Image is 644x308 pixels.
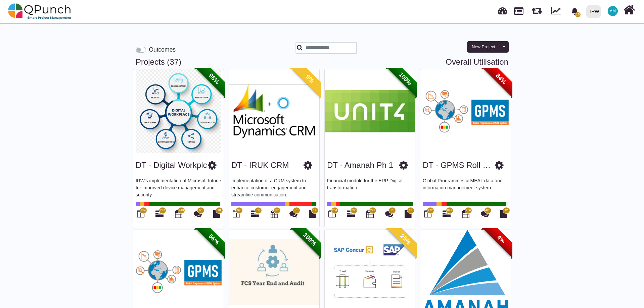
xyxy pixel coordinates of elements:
[498,4,507,14] span: Dashboard
[295,208,297,213] span: 0
[575,12,581,17] span: 15
[443,212,451,218] a: 827
[347,212,355,218] a: 358
[251,210,259,218] i: Gantt
[194,210,202,218] i: Punch Discussions
[8,1,72,21] img: qpunch-sp.fa6292f.png
[155,212,164,218] a: 297
[423,161,496,170] a: DT - GPMS Roll out
[233,210,240,218] i: Board
[405,210,412,218] i: Document Library
[291,221,328,258] span: 100%
[257,208,260,213] span: 66
[136,161,207,170] h3: DT - Digital Workplc
[608,6,618,16] span: Asad Malik
[347,210,355,218] i: Gantt
[504,208,508,213] span: 12
[548,0,567,22] div: Dynamic Report
[289,210,297,218] i: Punch Discussions
[500,210,507,218] i: Document Library
[213,210,220,218] i: Document Library
[136,161,207,170] a: DT - Digital Workplc
[160,208,165,213] span: 297
[271,210,278,218] i: Calendar
[387,60,424,98] span: 100%
[391,208,393,213] span: 2
[141,208,146,213] span: 254
[604,0,622,22] a: AM
[352,208,357,213] span: 358
[462,210,469,218] i: Calendar
[309,210,316,218] i: Document Library
[327,161,393,170] h3: DT - Amanah Ph 1
[623,4,635,16] i: Home
[485,208,490,213] span: 428
[532,3,542,14] span: Releases
[482,60,520,98] span: 84%
[327,161,393,170] a: DT - Amanah Ph 1
[137,210,144,218] i: Board
[231,161,289,170] h3: DT - IRUK CRM
[328,210,336,218] i: Board
[481,210,489,218] i: Punch Discussions
[231,177,317,197] p: Implementation of a CRM system to enhance customer engagement and streamline communication.
[195,60,233,98] span: 96%
[466,208,471,213] span: 766
[370,208,375,213] span: 277
[155,210,164,218] i: Gantt
[231,161,289,170] a: DT - IRUK CRM
[583,0,604,22] a: IRW
[569,5,581,17] div: Notification
[443,210,451,218] i: Gantt
[195,221,233,258] span: 56%
[387,221,424,258] span: 25%
[423,161,495,170] h3: DT - GPMS Roll out
[571,8,578,15] svg: bell fill
[447,208,452,213] span: 827
[199,208,202,213] span: 83
[251,212,259,218] a: 66
[423,177,508,197] p: Global Programmes & MEAL data and information management system
[366,210,374,218] i: Calendar
[149,45,176,54] label: Outcomes
[590,6,599,17] div: IRW
[409,208,412,213] span: 12
[175,210,182,218] i: Calendar
[446,57,508,67] a: Overall Utilisation
[136,177,221,197] p: IRW's implementation of Microsoft Intune for improved device management and security.
[332,208,337,213] span: 284
[291,60,328,98] span: 9%
[567,0,584,21] a: bell fill15
[385,210,393,218] i: Punch Discussions
[514,4,523,15] span: Projects
[428,208,433,213] span: 772
[275,208,279,213] span: 57
[467,41,500,53] button: New Project
[424,210,431,218] i: Board
[482,221,520,258] span: 4%
[313,208,316,213] span: 12
[327,177,413,197] p: Financial module for the ERP Digital transformation
[136,57,508,67] h3: Projects (37)
[179,208,184,213] span: 243
[610,9,616,13] span: AM
[217,208,221,213] span: 18
[237,208,240,213] span: 57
